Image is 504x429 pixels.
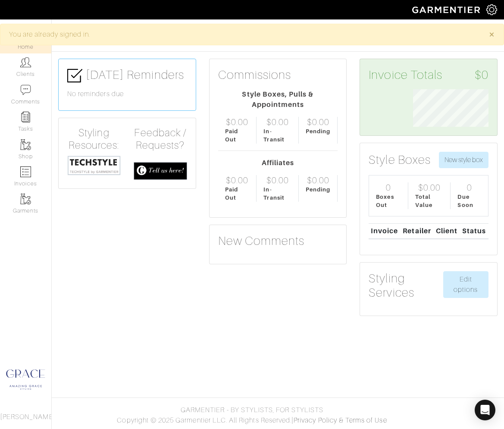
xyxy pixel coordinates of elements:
[226,175,248,185] div: $0.00
[369,223,401,238] th: Invoice
[134,127,187,152] h4: Feedback / Requests?
[225,185,250,202] div: Paid Out
[20,57,31,68] img: clients-icon-6bae9207a08558b7cb47a8932f037763ab4055f8c8b6bfacd5dc20c3e0201464.png
[266,117,289,127] div: $0.00
[294,416,387,424] a: Privacy Policy & Terms of Use
[488,28,495,40] span: ×
[67,127,121,152] h4: Styling Resources:
[266,175,289,185] div: $0.00
[67,68,187,83] h3: [DATE] Reminders
[439,152,488,168] button: New style box
[408,2,486,17] img: garmentier-logo-header-white-b43fb05a5012e4ada735d5af1a66efaba907eab6374d6393d1fbf88cb4ef424d.png
[20,139,31,150] img: garments-icon-b7da505a4dc4fd61783c78ac3ca0ef83fa9d6f193b1c9dc38574b1d14d53ca28.png
[386,182,391,193] div: 0
[415,193,443,209] div: Total Value
[369,68,488,82] h3: Invoice Totals
[134,162,187,180] img: feedback_requests-3821251ac2bd56c73c230f3229a5b25d6eb027adea667894f41107c140538ee0.png
[369,153,431,167] h3: Style Boxes
[263,185,291,202] div: In-Transit
[218,158,338,168] div: Affiliates
[434,223,460,238] th: Client
[306,127,330,135] div: Pending
[475,400,495,420] div: Open Intercom Messenger
[20,112,31,122] img: reminder-icon-8004d30b9f0a5d33ae49ab947aed9ed385cf756f9e5892f1edd6e32f2345188e.png
[117,416,291,424] span: Copyright © 2025 Garmentier LLC. All Rights Reserved.
[486,4,497,15] img: gear-icon-white-bd11855cb880d31180b6d7d6211b90ccbf57a29d726f0c71d8c61bd08dd39cc2.png
[20,166,31,177] img: orders-icon-0abe47150d42831381b5fb84f609e132dff9fe21cb692f30cb5eec754e2cba89.png
[467,182,472,193] div: 0
[457,193,481,209] div: Due Soon
[376,193,401,209] div: Boxes Out
[307,175,329,185] div: $0.00
[418,182,441,193] div: $0.00
[67,155,121,175] img: techstyle-93310999766a10050dc78ceb7f971a75838126fd19372ce40ba20cdf6a89b94b.png
[307,117,329,127] div: $0.00
[20,194,31,204] img: garments-icon-b7da505a4dc4fd61783c78ac3ca0ef83fa9d6f193b1c9dc38574b1d14d53ca28.png
[401,223,434,238] th: Retailer
[20,85,31,95] img: comment-icon-a0a6a9ef722e966f86d9cbdc48e553b5cf19dbc54f86b18d962a5391bc8f6eb6.png
[460,223,488,238] th: Status
[443,271,488,298] a: Edit options
[9,29,476,40] div: You are already signed in.
[226,117,248,127] div: $0.00
[369,271,443,300] h3: Styling Services
[67,68,82,83] img: check-box-icon-36a4915ff3ba2bd8f6e4f29bc755bb66becd62c870f447fc0dd1365fcfddab58.png
[67,90,187,98] h6: No reminders due
[225,127,250,144] div: Paid Out
[218,89,338,110] div: Style Boxes, Pulls & Appointments
[218,234,338,248] h3: New Comments
[263,127,291,144] div: In-Transit
[475,68,488,82] span: $0
[306,185,330,194] div: Pending
[218,68,291,82] h3: Commissions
